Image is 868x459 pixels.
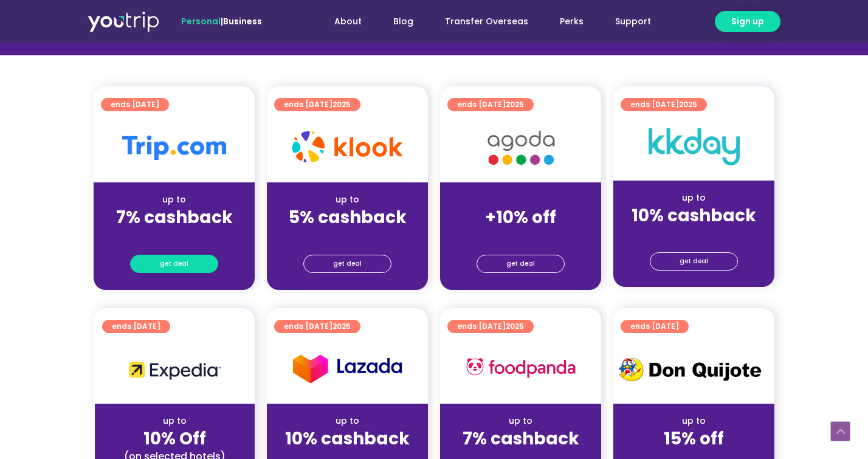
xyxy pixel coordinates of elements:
[333,255,362,272] span: get deal
[377,10,429,33] a: Blog
[632,204,756,227] strong: 10% cashback
[112,320,160,333] span: ends [DATE]
[679,99,697,109] span: 2025
[485,205,556,229] strong: +10% off
[103,229,245,241] div: (for stays only)
[544,10,599,33] a: Perks
[450,229,591,241] div: (for stays only)
[630,320,679,333] span: ends [DATE]
[680,253,708,270] span: get deal
[284,98,351,111] span: ends [DATE]
[429,10,544,33] a: Transfer Overseas
[295,10,667,33] nav: Menu
[101,98,169,111] a: ends [DATE]
[509,193,532,205] span: up to
[130,255,218,273] a: get deal
[319,10,377,33] a: About
[289,205,407,229] strong: 5% cashback
[160,255,188,272] span: get deal
[715,11,780,32] a: Sign up
[621,320,689,333] a: ends [DATE]
[332,321,351,331] span: 2025
[102,320,170,333] a: ends [DATE]
[284,320,351,333] span: ends [DATE]
[303,255,391,273] a: get deal
[274,320,360,333] a: ends [DATE]2025
[623,192,765,204] div: up to
[223,15,262,27] a: Business
[116,205,233,229] strong: 7% cashback
[277,229,418,241] div: (for stays only)
[621,98,707,111] a: ends [DATE]2025
[623,415,765,427] div: up to
[447,98,534,111] a: ends [DATE]2025
[105,415,245,427] div: up to
[181,15,221,27] span: Personal
[506,321,524,331] span: 2025
[506,99,524,109] span: 2025
[463,427,579,450] strong: 7% cashback
[477,255,565,273] a: get deal
[143,427,206,450] strong: 10% Off
[506,255,535,272] span: get deal
[731,15,764,28] span: Sign up
[111,98,159,111] span: ends [DATE]
[450,415,591,427] div: up to
[599,10,667,33] a: Support
[457,98,524,111] span: ends [DATE]
[630,98,697,111] span: ends [DATE]
[332,99,351,109] span: 2025
[274,98,360,111] a: ends [DATE]2025
[650,252,738,271] a: get deal
[664,427,724,450] strong: 15% off
[447,320,534,333] a: ends [DATE]2025
[457,320,524,333] span: ends [DATE]
[285,427,410,450] strong: 10% cashback
[277,415,418,427] div: up to
[277,193,418,206] div: up to
[623,227,765,240] div: (for stays only)
[181,15,262,27] span: |
[103,193,245,206] div: up to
